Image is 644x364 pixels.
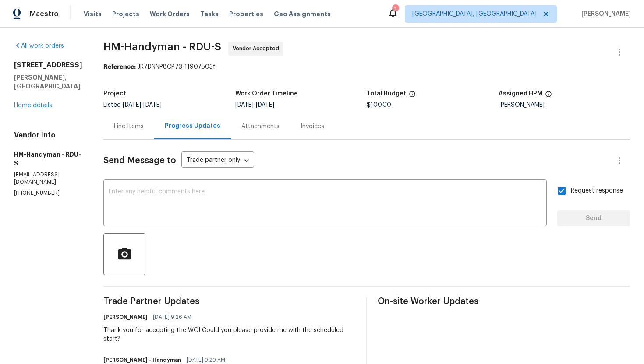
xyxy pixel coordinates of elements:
[14,73,82,91] h5: [PERSON_NAME], [GEOGRAPHIC_DATA]
[103,42,221,52] span: HM-Handyman - RDU-S
[367,91,406,97] h5: Total Budget
[256,102,274,108] span: [DATE]
[103,64,136,70] b: Reference:
[103,63,630,71] div: JR7DNNP8CP73-11907503f
[499,102,630,108] div: [PERSON_NAME]
[103,91,126,97] h5: Project
[409,91,416,102] span: The total cost of line items that have been proposed by Opendoor. This sum includes line items th...
[14,171,82,186] p: [EMAIL_ADDRESS][DOMAIN_NAME]
[150,10,190,18] span: Work Orders
[123,102,141,108] span: [DATE]
[181,154,254,168] div: Trade partner only
[229,10,263,18] span: Properties
[14,43,64,49] a: All work orders
[103,297,356,306] span: Trade Partner Updates
[274,10,331,18] span: Geo Assignments
[84,10,102,18] span: Visits
[392,5,398,14] div: 3
[233,44,283,53] span: Vendor Accepted
[103,102,162,108] span: Listed
[14,61,82,70] h2: [STREET_ADDRESS]
[14,131,82,140] h4: Vendor Info
[571,186,623,196] span: Request response
[499,91,542,97] h5: Assigned HPM
[14,189,82,197] p: [PHONE_NUMBER]
[114,122,144,131] div: Line Items
[123,102,162,108] span: -
[103,156,176,165] span: Send Message to
[14,102,52,108] a: Home details
[165,122,220,130] div: Progress Updates
[235,102,254,108] span: [DATE]
[14,150,82,168] h5: HM-Handyman - RDU-S
[235,91,298,97] h5: Work Order Timeline
[30,10,59,18] span: Maestro
[153,313,191,322] span: [DATE] 9:26 AM
[103,313,148,322] h6: [PERSON_NAME]
[200,11,219,17] span: Tasks
[378,297,630,306] span: On-site Worker Updates
[412,10,537,18] span: [GEOGRAPHIC_DATA], [GEOGRAPHIC_DATA]
[235,102,274,108] span: -
[103,326,356,343] div: Thank you for accepting the WO! Could you please provide me with the scheduled start?
[112,10,139,18] span: Projects
[143,102,162,108] span: [DATE]
[301,122,324,131] div: Invoices
[578,10,631,18] span: [PERSON_NAME]
[545,91,552,102] span: The hpm assigned to this work order.
[241,122,280,131] div: Attachments
[367,102,391,108] span: $100.00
